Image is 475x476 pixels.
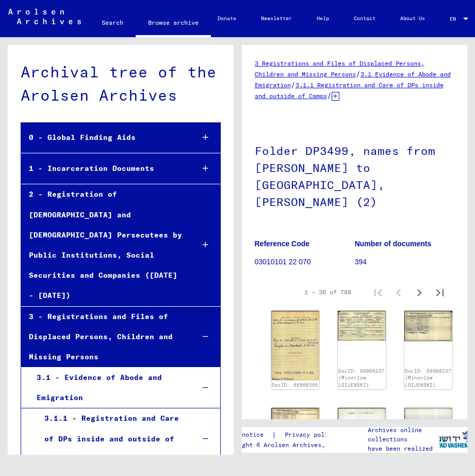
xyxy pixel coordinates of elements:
div: Archival tree of the Arolsen Archives [21,60,221,107]
button: Previous page [388,282,409,303]
p: have been realized in partnership with [368,444,439,463]
a: Contact [341,6,388,31]
button: Last page [430,282,450,303]
p: The Arolsen Archives online collections [368,416,439,444]
a: Legal notice [220,430,272,440]
a: DocID: 68908237 (Minovlow LOIJENSKI) [405,368,451,388]
div: 2 - Registration of [DEMOGRAPHIC_DATA] and [DEMOGRAPHIC_DATA] Persecutees by Public Institutions,... [21,184,186,306]
img: 002.jpg [271,408,319,438]
b: Number of documents [355,240,432,248]
p: 394 [355,257,454,267]
a: Newsletter [249,6,304,31]
span: EN [450,16,461,22]
div: | [220,430,348,440]
a: DocID: 68908366 [272,382,318,388]
div: 3.1.1 - Registration and Care of DPs inside and outside of Camps [37,408,186,469]
p: 03010101 22 070 [255,257,354,267]
button: First page [368,282,388,303]
img: 002.jpg [404,408,452,442]
b: Reference Code [255,240,310,248]
a: 3.1.1 Registration and Care of DPs inside and outside of Camps [255,81,444,100]
div: 0 - Global Finding Aids [21,128,186,148]
p: Copyright © Arolsen Archives, 2021 [220,440,348,450]
span: / [327,91,332,100]
div: 1 - Incarceration Documents [21,158,186,179]
img: 002.jpg [404,311,452,341]
a: Search [89,10,136,35]
button: Next page [409,282,430,303]
img: yv_logo.png [434,426,473,452]
div: 1 – 30 of 788 [304,288,351,297]
a: Help [304,6,341,31]
h1: Folder DP3499, names from [PERSON_NAME] to [GEOGRAPHIC_DATA], [PERSON_NAME] (2) [255,127,455,224]
img: 002.jpg [271,311,319,380]
img: Arolsen_neg.svg [8,9,81,24]
a: About Us [388,6,437,31]
img: 001.jpg [338,311,386,341]
a: 3 Registrations and Files of Displaced Persons, Children and Missing Persons [255,59,424,78]
img: 001.jpg [338,408,386,442]
span: / [291,80,296,89]
a: Browse archive [136,10,211,37]
div: 3.1 - Evidence of Abode and Emigration [29,368,186,408]
span: / [356,69,361,78]
div: 3 - Registrations and Files of Displaced Persons, Children and Missing Persons [21,307,186,368]
a: Donate [205,6,249,31]
a: Privacy policy [276,430,348,440]
a: DocID: 68908237 (Minovlow LOIJENSKI) [338,368,385,388]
